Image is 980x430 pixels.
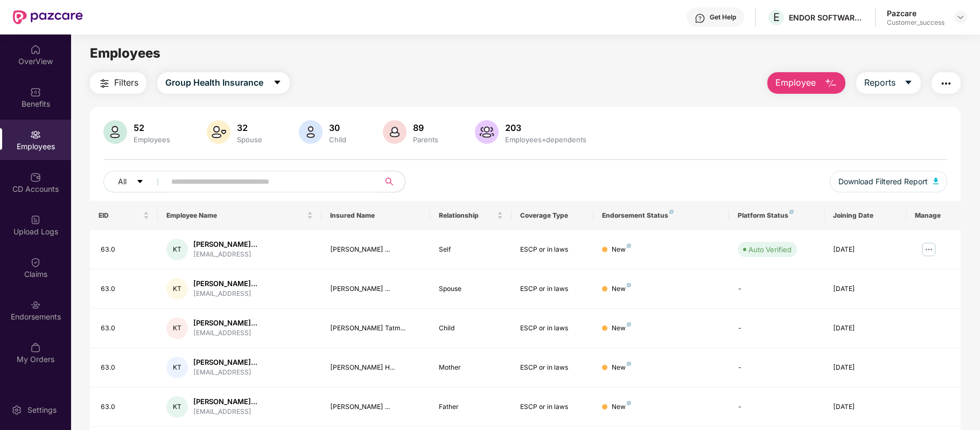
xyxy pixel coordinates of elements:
[101,402,149,412] div: 63.0
[131,135,172,144] div: Employees
[830,171,947,192] button: Download Filtered Report
[235,122,264,133] div: 32
[833,363,898,373] div: [DATE]
[738,211,816,220] div: Platform Status
[940,77,953,90] img: svg+xml;base64,PHN2ZyB4bWxucz0iaHR0cDovL3d3dy53My5vcmcvMjAwMC9zdmciIHdpZHRoPSIyNCIgaGVpZ2h0PSIyNC...
[503,135,589,144] div: Employees+dependents
[439,402,503,412] div: Father
[90,201,158,230] th: EID
[193,239,257,249] div: [PERSON_NAME]...
[439,363,503,373] div: Mother
[327,122,348,133] div: 30
[193,357,257,367] div: [PERSON_NAME]...
[166,396,188,418] div: KT
[193,249,257,260] div: [EMAIL_ADDRESS]
[330,402,422,412] div: [PERSON_NAME] ...
[101,284,149,294] div: 63.0
[856,72,921,94] button: Reportscaret-down
[729,348,824,387] td: -
[193,367,257,378] div: [EMAIL_ADDRESS]
[330,245,422,255] div: [PERSON_NAME] ...
[520,402,585,412] div: ESCP or in laws
[789,210,794,214] img: svg+xml;base64,PHN2ZyB4bWxucz0iaHR0cDovL3d3dy53My5vcmcvMjAwMC9zdmciIHdpZHRoPSI4IiBoZWlnaHQ9IjgiIH...
[30,129,41,140] img: svg+xml;base64,PHN2ZyBpZD0iRW1wbG95ZWVzIiB4bWxucz0iaHR0cDovL3d3dy53My5vcmcvMjAwMC9zdmciIHdpZHRoPS...
[833,284,898,294] div: [DATE]
[157,72,290,94] button: Group Health Insurancecaret-down
[101,245,149,255] div: 63.0
[669,210,674,214] img: svg+xml;base64,PHN2ZyB4bWxucz0iaHR0cDovL3d3dy53My5vcmcvMjAwMC9zdmciIHdpZHRoPSI4IiBoZWlnaHQ9IjgiIH...
[773,11,780,24] span: E
[439,323,503,334] div: Child
[30,342,41,353] img: svg+xml;base64,PHN2ZyBpZD0iTXlfT3JkZXJzIiBkYXRhLW5hbWU9Ik15IE9yZGVycyIgeG1sbnM9Imh0dHA6Ly93d3cudz...
[920,241,937,258] img: manageButton
[103,120,127,144] img: svg+xml;base64,PHN2ZyB4bWxucz0iaHR0cDovL3d3dy53My5vcmcvMjAwMC9zdmciIHhtbG5zOnhsaW5rPSJodHRwOi8vd3...
[273,78,282,88] span: caret-down
[503,122,589,133] div: 203
[193,407,257,417] div: [EMAIL_ADDRESS]
[30,300,41,310] img: svg+xml;base64,PHN2ZyBpZD0iRW5kb3JzZW1lbnRzIiB4bWxucz0iaHR0cDovL3d3dy53My5vcmcvMjAwMC9zdmciIHdpZH...
[439,211,495,220] span: Relationship
[602,211,721,220] div: Endorsement Status
[439,245,503,255] div: Self
[439,284,503,294] div: Spouse
[90,45,160,61] span: Employees
[193,289,257,299] div: [EMAIL_ADDRESS]
[235,135,264,144] div: Spouse
[11,405,22,415] img: svg+xml;base64,PHN2ZyBpZD0iU2V0dGluZy0yMHgyMCIgeG1sbnM9Imh0dHA6Ly93d3cudzMub3JnLzIwMDAvc3ZnIiB3aW...
[193,318,257,328] div: [PERSON_NAME]...
[166,357,188,378] div: KT
[166,211,304,220] span: Employee Name
[612,245,631,255] div: New
[789,12,864,23] div: ENDOR SOFTWARE PRIVATE LIMITED
[887,18,944,27] div: Customer_success
[165,76,263,89] span: Group Health Insurance
[101,363,149,373] div: 63.0
[695,13,705,24] img: svg+xml;base64,PHN2ZyBpZD0iSGVscC0zMngzMiIgeG1sbnM9Imh0dHA6Ly93d3cudzMub3JnLzIwMDAvc3ZnIiB3aWR0aD...
[864,76,895,89] span: Reports
[838,176,928,188] span: Download Filtered Report
[166,278,188,300] div: KT
[824,201,906,230] th: Joining Date
[30,172,41,183] img: svg+xml;base64,PHN2ZyBpZD0iQ0RfQWNjb3VudHMiIGRhdGEtbmFtZT0iQ0QgQWNjb3VudHMiIHhtbG5zPSJodHRwOi8vd3...
[30,214,41,225] img: svg+xml;base64,PHN2ZyBpZD0iVXBsb2FkX0xvZ3MiIGRhdGEtbmFtZT0iVXBsb2FkIExvZ3MiIHhtbG5zPSJodHRwOi8vd3...
[933,178,939,184] img: svg+xml;base64,PHN2ZyB4bWxucz0iaHR0cDovL3d3dy53My5vcmcvMjAwMC9zdmciIHhtbG5zOnhsaW5rPSJodHRwOi8vd3...
[379,177,400,186] span: search
[627,322,631,327] img: svg+xml;base64,PHN2ZyB4bWxucz0iaHR0cDovL3d3dy53My5vcmcvMjAwMC9zdmciIHdpZHRoPSI4IiBoZWlnaHQ9IjgiIH...
[612,363,631,373] div: New
[13,10,83,24] img: New Pazcare Logo
[729,387,824,427] td: -
[833,323,898,334] div: [DATE]
[379,171,405,192] button: search
[99,211,141,220] span: EID
[90,72,146,94] button: Filters
[327,135,348,144] div: Child
[956,13,965,22] img: svg+xml;base64,PHN2ZyBpZD0iRHJvcGRvd24tMzJ4MzIiIHhtbG5zPSJodHRwOi8vd3d3LnczLm9yZy8yMDAwL3N2ZyIgd2...
[612,323,631,334] div: New
[833,245,898,255] div: [DATE]
[411,122,440,133] div: 89
[330,363,422,373] div: [PERSON_NAME] H...
[193,328,257,338] div: [EMAIL_ADDRESS]
[627,362,631,366] img: svg+xml;base64,PHN2ZyB4bWxucz0iaHR0cDovL3d3dy53My5vcmcvMjAwMC9zdmciIHdpZHRoPSI4IiBoZWlnaHQ9IjgiIH...
[136,178,144,186] span: caret-down
[775,76,816,89] span: Employee
[512,201,593,230] th: Coverage Type
[30,257,41,268] img: svg+xml;base64,PHN2ZyBpZD0iQ2xhaW0iIHhtbG5zPSJodHRwOi8vd3d3LnczLm9yZy8yMDAwL3N2ZyIgd2lkdGg9IjIwIi...
[158,201,321,230] th: Employee Name
[166,317,188,339] div: KT
[767,72,845,94] button: Employee
[118,176,127,188] span: All
[321,201,430,230] th: Insured Name
[207,120,230,144] img: svg+xml;base64,PHN2ZyB4bWxucz0iaHR0cDovL3d3dy53My5vcmcvMjAwMC9zdmciIHhtbG5zOnhsaW5rPSJodHRwOi8vd3...
[24,405,60,415] div: Settings
[330,323,422,334] div: [PERSON_NAME] Tatm...
[520,284,585,294] div: ESCP or in laws
[627,401,631,405] img: svg+xml;base64,PHN2ZyB4bWxucz0iaHR0cDovL3d3dy53My5vcmcvMjAwMC9zdmciIHdpZHRoPSI4IiBoZWlnaHQ9IjgiIH...
[475,120,499,144] img: svg+xml;base64,PHN2ZyB4bWxucz0iaHR0cDovL3d3dy53My5vcmcvMjAwMC9zdmciIHhtbG5zOnhsaW5rPSJodHRwOi8vd3...
[824,77,837,90] img: svg+xml;base64,PHN2ZyB4bWxucz0iaHR0cDovL3d3dy53My5vcmcvMjAwMC9zdmciIHhtbG5zOnhsaW5rPSJodHRwOi8vd3...
[729,309,824,348] td: -
[710,13,736,22] div: Get Help
[114,76,138,89] span: Filters
[166,239,188,260] div: KT
[627,244,631,248] img: svg+xml;base64,PHN2ZyB4bWxucz0iaHR0cDovL3d3dy53My5vcmcvMjAwMC9zdmciIHdpZHRoPSI4IiBoZWlnaHQ9IjgiIH...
